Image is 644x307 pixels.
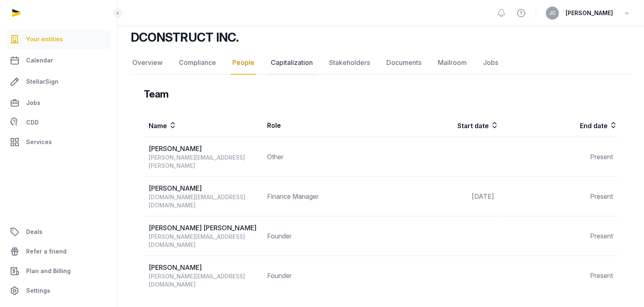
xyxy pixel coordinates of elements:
span: StellarSign [26,77,58,87]
span: Calendar [26,56,53,65]
nav: Tabs [131,51,631,75]
div: [PERSON_NAME] [149,183,262,193]
a: Stakeholders [328,51,372,75]
td: Other [262,137,381,177]
div: [PERSON_NAME][EMAIL_ADDRESS][DOMAIN_NAME] [149,233,262,249]
a: CDD [7,114,111,131]
div: [PERSON_NAME] [PERSON_NAME] [149,223,262,233]
a: Plan and Billing [7,261,111,281]
td: Founder [262,216,381,256]
td: [DATE] [381,177,499,216]
button: JC [546,7,559,20]
a: People [231,51,256,75]
th: End date [499,114,618,137]
div: [PERSON_NAME] [149,263,262,272]
th: Name [144,114,262,137]
span: Present [590,271,613,280]
a: StellarSign [7,72,111,91]
div: [PERSON_NAME][EMAIL_ADDRESS][DOMAIN_NAME] [149,272,262,289]
th: Role [262,114,381,137]
a: Capitalization [269,51,314,75]
span: Settings [26,286,50,296]
td: Finance Manager [262,177,381,216]
span: Deals [26,227,42,237]
span: Present [590,232,613,240]
a: Calendar [7,51,111,70]
a: Deals [7,222,111,242]
div: [PERSON_NAME] [149,144,262,153]
span: Plan and Billing [26,266,71,276]
a: Services [7,132,111,152]
a: Your entities [7,29,111,49]
td: Founder [262,256,381,296]
h3: Team [144,88,169,101]
a: Mailroom [436,51,468,75]
iframe: Chat Widget [603,268,644,307]
a: Documents [385,51,423,75]
span: Your entities [26,34,63,44]
a: Settings [7,281,111,300]
span: CDD [26,118,39,127]
span: Present [590,153,613,161]
div: [PERSON_NAME][EMAIL_ADDRESS][PERSON_NAME] [149,153,262,170]
a: Compliance [177,51,218,75]
a: Jobs [7,93,111,113]
span: [PERSON_NAME] [566,8,613,18]
span: Refer a friend [26,247,67,256]
th: Start date [381,114,499,137]
span: Services [26,137,52,147]
span: Present [590,192,613,200]
a: Overview [131,51,164,75]
span: JC [549,11,556,16]
h2: DCONSTRUCT INC. [131,30,239,44]
a: Jobs [481,51,500,75]
div: [DOMAIN_NAME][EMAIL_ADDRESS][DOMAIN_NAME] [149,193,262,209]
a: Refer a friend [7,242,111,261]
span: Jobs [26,98,40,108]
